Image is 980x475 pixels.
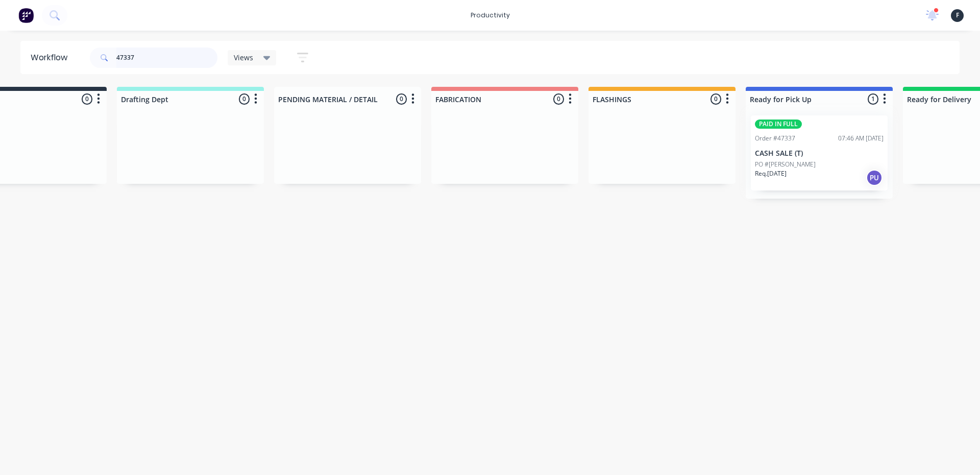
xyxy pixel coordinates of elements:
input: Search for orders... [116,47,217,68]
span: F [956,11,959,20]
div: productivity [465,8,515,23]
img: Factory [18,8,34,23]
div: Workflow [31,52,72,64]
span: Views [234,52,253,63]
